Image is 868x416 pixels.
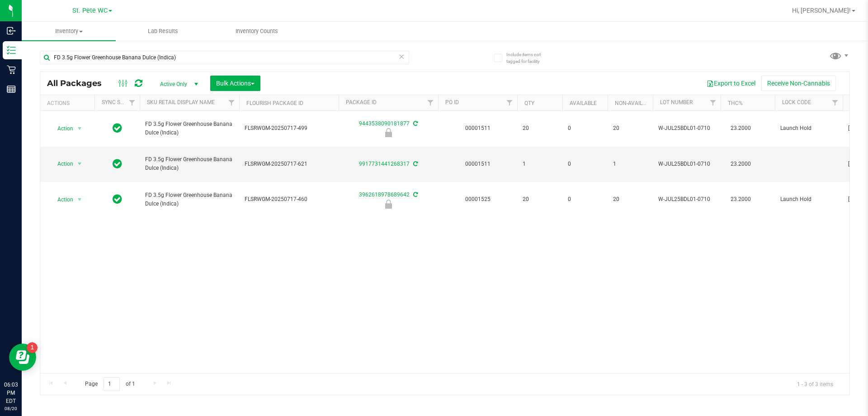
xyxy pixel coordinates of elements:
a: 00001511 [465,161,491,167]
span: Inventory Counts [223,27,290,35]
span: FLSRWGM-20250717-460 [245,195,333,204]
span: St. Pete WC [72,7,108,14]
p: 06:03 PM EDT [4,381,18,405]
span: Action [49,122,74,135]
span: select [74,122,85,135]
div: Launch Hold [337,128,439,137]
span: 23.2000 [726,193,755,206]
a: Filter [828,95,843,110]
span: 1 - 3 of 3 items [790,377,840,391]
span: FD 3.5g Flower Greenhouse Banana Dulce (Indica) [145,120,234,137]
a: Inventory Counts [210,22,304,41]
a: Flourish Package ID [246,100,303,106]
span: 20 [613,195,647,204]
a: 9917731441268317 [359,161,410,167]
span: FD 3.5g Flower Greenhouse Banana Dulce (Indica) [145,191,234,208]
inline-svg: Reports [7,85,16,94]
span: FD 3.5g Flower Greenhouse Banana Dulce (Indica) [145,155,234,172]
a: Filter [502,95,517,110]
a: 00001511 [465,125,491,131]
span: select [74,193,85,206]
span: Page of 1 [77,377,142,391]
iframe: Resource center [9,344,36,371]
span: 0 [568,124,602,133]
span: Sync from Compliance System [412,191,418,198]
a: Filter [423,95,438,110]
button: Export to Excel [701,76,761,91]
a: Package ID [346,99,377,105]
span: Clear [398,51,405,62]
a: Filter [706,95,721,110]
div: Actions [47,100,91,106]
span: In Sync [113,158,122,170]
span: Lab Results [136,27,190,35]
div: Launch Hold [337,200,439,209]
a: THC% [728,100,743,106]
a: 00001525 [465,196,491,202]
span: Launch Hold [780,124,837,133]
span: FLSRWGM-20250717-621 [245,160,333,168]
a: Inventory [22,22,116,41]
a: Lot Number [660,99,693,105]
a: 9443538090181877 [359,120,410,127]
a: Filter [224,95,239,110]
span: Action [49,158,74,170]
span: 0 [568,160,602,168]
span: W-JUL25BDL01-0710 [658,124,715,133]
input: Search Package ID, Item Name, SKU, Lot or Part Number... [40,51,409,64]
span: Sync from Compliance System [412,120,418,127]
a: Lock Code [782,99,811,105]
a: Available [570,100,597,106]
inline-svg: Retail [7,65,16,74]
span: In Sync [113,193,122,206]
span: Hi, [PERSON_NAME]! [792,7,851,14]
a: 3962618978689642 [359,191,410,198]
span: 23.2000 [726,158,755,171]
a: Lab Results [116,22,210,41]
button: Receive Non-Cannabis [761,76,836,91]
span: W-JUL25BDL01-0710 [658,195,715,204]
span: All Packages [47,78,111,88]
span: 20 [523,195,557,204]
inline-svg: Inventory [7,46,16,55]
span: In Sync [113,122,122,134]
a: Filter [125,95,140,110]
span: W-JUL25BDL01-0710 [658,160,715,168]
span: 20 [523,124,557,133]
span: 1 [613,160,647,168]
a: Non-Available [615,100,655,106]
a: Sku Retail Display Name [147,99,215,105]
span: 23.2000 [726,122,755,135]
input: 1 [104,377,120,391]
span: 20 [613,124,647,133]
span: 1 [523,160,557,168]
inline-svg: Inbound [7,26,16,35]
a: Qty [524,100,534,106]
span: select [74,158,85,170]
span: Sync from Compliance System [412,161,418,167]
span: Inventory [22,27,116,35]
span: Launch Hold [780,195,837,204]
iframe: Resource center unread badge [27,342,38,353]
button: Bulk Actions [210,76,260,91]
span: 0 [568,195,602,204]
span: FLSRWGM-20250717-499 [245,124,333,133]
a: PO ID [445,99,459,105]
span: Bulk Actions [216,80,255,87]
a: Sync Status [102,99,137,105]
span: Include items not tagged for facility [506,51,552,65]
p: 08/20 [4,405,18,412]
span: Action [49,193,74,206]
